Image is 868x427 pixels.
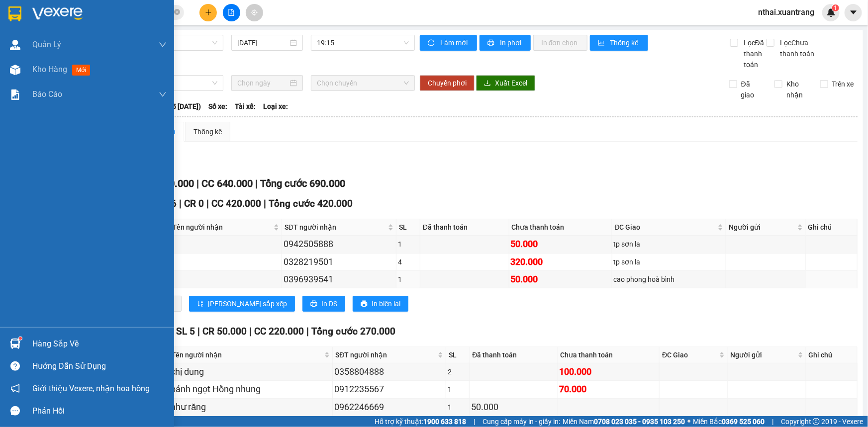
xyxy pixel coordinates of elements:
th: Ghi chú [806,347,858,363]
sup: 1 [832,4,839,11]
div: bánh ngọt Hồng nhung [171,382,331,396]
span: sync [428,39,436,47]
div: 0912235567 [334,382,444,396]
span: 1 [834,4,837,11]
button: caret-down [845,4,862,21]
span: Miền Bắc [693,416,765,427]
span: Kho nhận [782,79,812,100]
strong: 0708 023 035 - 0935 103 250 [594,418,685,426]
th: Đã thanh toán [470,347,558,363]
span: printer [361,300,368,308]
span: Giới thiệu Vexere, nhận hoa hồng [32,382,150,395]
div: 50.000 [511,237,610,251]
th: Ghi chú [806,219,858,236]
button: sort-ascending[PERSON_NAME] sắp xếp [189,296,295,312]
button: printerIn DS [302,296,345,312]
span: plus [205,9,212,16]
div: 0396939541 [284,272,394,286]
input: 11/10/2025 [237,37,288,48]
span: | [197,326,200,337]
span: | [306,326,309,337]
div: tp sơn la [614,256,725,267]
img: icon-new-feature [827,8,836,17]
span: In biên lai [372,298,400,309]
button: file-add [223,4,240,21]
span: 19:15 [317,35,409,50]
img: warehouse-icon [10,40,20,50]
div: 50.000 [511,272,610,286]
span: CC 420.000 [211,198,261,209]
span: SĐT người nhận [335,349,436,360]
span: file-add [228,9,235,16]
span: Kho hàng [32,65,67,74]
td: 0912235567 [333,381,446,398]
span: Tổng cước 420.000 [269,198,353,209]
span: CC 220.000 [254,326,304,337]
span: sort-ascending [197,300,204,308]
th: Đã thanh toán [420,219,509,236]
div: tp sơn la [614,239,725,250]
div: 0328219501 [284,255,394,269]
div: 50.000 [471,400,556,414]
button: Chuyển phơi [420,75,475,91]
span: Đã giao [737,79,767,100]
div: cao phong hoà bình [614,274,725,285]
strong: 1900 633 818 [423,418,466,426]
div: Thống kê [193,126,222,137]
strong: 0369 525 060 [722,418,765,426]
span: ⚪️ [687,420,690,424]
div: Hướng dẫn sử dụng [32,359,167,374]
span: CC 640.000 [201,177,253,189]
button: printerIn biên lai [353,296,408,312]
span: Thống kê [610,37,640,48]
div: 0962246669 [334,400,444,414]
button: aim [246,4,263,21]
span: | [206,198,209,209]
button: In đơn chọn [533,35,587,51]
td: chị dung [169,363,333,381]
span: | [249,326,252,337]
span: Tên người nhận [173,222,272,233]
span: | [179,198,182,209]
button: downloadXuất Excel [476,75,535,91]
div: 70.000 [560,382,658,396]
div: 1 [398,239,418,250]
sup: 1 [19,337,22,340]
img: logo-vxr [8,6,21,21]
span: bar-chart [598,39,606,47]
div: 1 [398,274,418,285]
div: 1 [448,402,468,413]
span: notification [10,384,20,393]
span: nthai.xuantrang [750,6,822,18]
span: Tài xế: [235,101,256,112]
span: Chọn chuyến [317,76,409,90]
span: Loại xe: [263,101,288,112]
div: 320.000 [511,255,610,269]
span: ĐC Giao [662,349,717,360]
td: 0962246669 [333,399,446,416]
span: ĐC Giao [615,222,716,233]
span: SL 5 [176,326,195,337]
span: caret-down [849,8,858,17]
span: Quản Lý [32,38,61,51]
th: SL [446,347,470,363]
span: printer [310,300,317,308]
th: SL [396,219,420,236]
span: mới [72,65,90,76]
span: question-circle [10,361,20,371]
span: download [484,80,491,87]
div: 100.000 [560,365,658,379]
div: 0942505888 [284,237,394,251]
span: | [474,416,475,427]
th: Chưa thanh toán [558,347,660,363]
td: bánh ngọt Hồng nhung [169,381,333,398]
span: down [159,90,167,98]
span: Hỗ trợ kỹ thuật: [375,416,466,427]
span: Lọc Chưa thanh toán [776,37,821,59]
span: Làm mới [440,37,469,48]
th: Chưa thanh toán [509,219,612,236]
span: | [196,177,199,189]
span: In phơi [500,37,523,48]
span: Người gửi [730,349,796,360]
input: Chọn ngày [237,78,288,88]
